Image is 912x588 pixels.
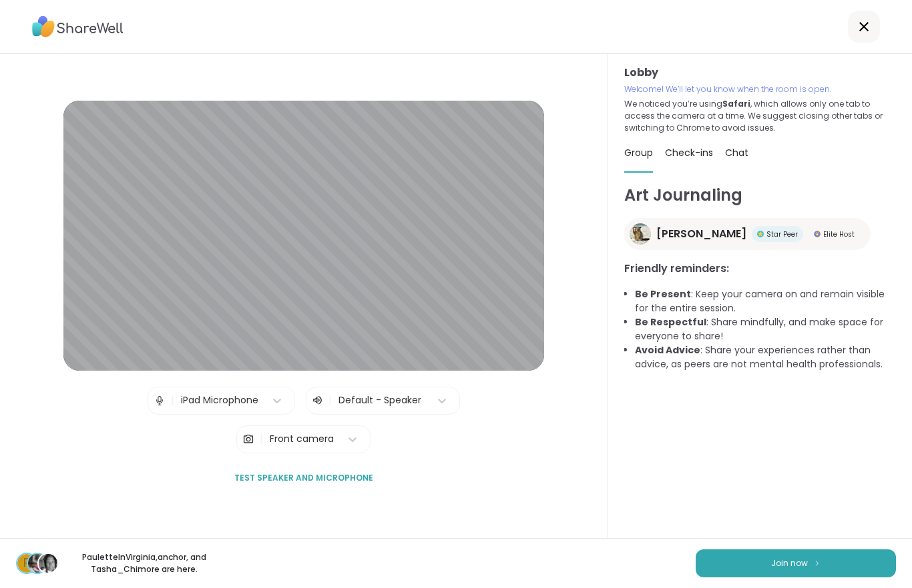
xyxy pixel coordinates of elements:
p: PauletteInVirginia , anchor , and Tasha_Chi more are here. [69,551,219,575]
img: ShareWell Logomark [813,559,821,567]
img: Star Peer [757,231,764,237]
img: Elite Host [814,231,821,237]
span: | [171,387,174,414]
span: Check-ins [665,146,713,159]
img: anchor [28,554,47,573]
span: Star Peer [766,229,798,239]
b: Be Respectful [635,315,706,329]
b: Safari [722,98,750,109]
span: Elite Host [823,229,855,239]
span: Test speaker and microphone [234,472,373,484]
button: Join now [696,549,896,577]
span: Group [624,146,653,159]
div: iPad Microphone [181,393,258,407]
span: Chat [725,146,748,159]
span: Join now [771,557,808,569]
span: [PERSON_NAME] [656,226,746,242]
b: Be Present [635,287,691,301]
span: P [23,555,30,572]
p: We noticed you’re using , which allows only one tab to access the camera at a time. We suggest cl... [624,98,896,134]
li: : Keep your camera on and remain visible for the entire session. [635,287,896,315]
img: spencer [630,223,651,245]
img: Camera [242,426,254,453]
p: Welcome! We’ll let you know when the room is open. [624,83,896,95]
img: Tasha_Chi [39,554,57,573]
h3: Lobby [624,65,896,81]
li: : Share mindfully, and make space for everyone to share! [635,315,896,343]
button: Test speaker and microphone [229,464,379,492]
span: | [328,393,332,409]
img: Microphone [154,387,166,414]
h1: Art Journaling [624,183,896,207]
li: : Share your experiences rather than advice, as peers are not mental health professionals. [635,343,896,371]
span: | [260,426,263,453]
b: Avoid Advice [635,343,700,357]
a: spencer[PERSON_NAME]Star PeerStar PeerElite HostElite Host [624,218,871,250]
img: ShareWell Logo [32,11,124,42]
h3: Friendly reminders: [624,261,896,277]
div: Front camera [270,432,334,446]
